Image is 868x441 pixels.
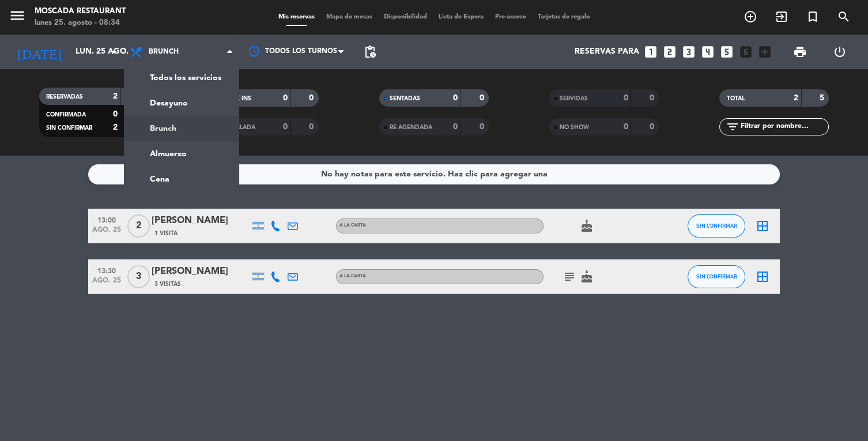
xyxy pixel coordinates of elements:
[9,7,26,28] button: menu
[124,91,239,116] a: Desayuno
[738,44,753,59] i: looks_6
[46,125,92,131] span: SIN CONFIRMAR
[154,280,181,289] span: 3 Visitas
[124,116,239,141] a: Brunch
[107,45,121,59] i: arrow_drop_down
[757,44,772,59] i: add_box
[563,270,576,284] i: subject
[480,123,486,131] strong: 0
[46,94,83,100] span: RESERVADAS
[650,123,656,131] strong: 0
[794,94,798,102] strong: 2
[390,125,432,130] span: RE AGENDADA
[820,94,827,102] strong: 5
[837,10,851,24] i: search
[453,94,458,102] strong: 0
[127,265,150,288] span: 3
[453,123,458,131] strong: 0
[124,141,239,167] a: Almuerzo
[580,270,594,284] i: cake
[152,213,250,228] div: [PERSON_NAME]
[113,123,118,131] strong: 2
[321,168,548,181] div: No hay notas para este servicio. Haz clic para agregar una
[152,264,250,279] div: [PERSON_NAME]
[719,44,734,59] i: looks_5
[623,94,628,102] strong: 0
[696,223,737,229] span: SIN CONFIRMAR
[480,94,486,102] strong: 0
[9,7,26,24] i: menu
[113,110,118,118] strong: 0
[820,35,860,69] div: LOG OUT
[650,94,656,102] strong: 0
[283,94,288,102] strong: 0
[739,120,828,133] input: Filtrar por nombre...
[92,263,121,277] span: 13:30
[149,48,179,56] span: Brunch
[775,10,788,24] i: exit_to_app
[726,96,744,101] span: TOTAL
[643,44,658,59] i: looks_one
[662,44,677,59] i: looks_two
[124,167,239,192] a: Cena
[339,274,366,278] span: A la Carta
[580,219,594,233] i: cake
[433,14,489,20] span: Lista de Espera
[35,17,126,29] div: lunes 25. agosto - 08:34
[309,94,316,102] strong: 0
[339,223,366,228] span: A la Carta
[700,44,715,59] i: looks_4
[113,92,118,100] strong: 2
[756,270,769,284] i: border_all
[560,125,589,130] span: NO SHOW
[273,14,320,20] span: Mis reservas
[833,45,847,59] i: power_settings_new
[489,14,532,20] span: Pre-acceso
[725,120,739,134] i: filter_list
[688,265,745,288] button: SIN CONFIRMAR
[46,112,86,118] span: CONFIRMADA
[309,123,316,131] strong: 0
[744,10,757,24] i: add_circle_outline
[793,45,807,59] span: print
[283,123,288,131] strong: 0
[623,123,628,131] strong: 0
[220,125,255,130] span: CANCELADA
[575,47,639,56] span: Reservas para
[560,96,588,101] span: SERVIDAS
[363,45,377,59] span: pending_actions
[320,14,378,20] span: Mapa de mesas
[92,213,121,226] span: 13:00
[35,6,126,17] div: Moscada Restaurant
[154,229,178,238] span: 1 Visita
[92,226,121,239] span: ago. 25
[532,14,596,20] span: Tarjetas de regalo
[124,65,239,91] a: Todos los servicios
[127,214,150,238] span: 2
[378,14,433,20] span: Disponibilidad
[688,214,745,238] button: SIN CONFIRMAR
[390,96,420,101] span: SENTADAS
[681,44,696,59] i: looks_3
[92,277,121,290] span: ago. 25
[806,10,820,24] i: turned_in_not
[696,273,737,280] span: SIN CONFIRMAR
[756,219,769,233] i: border_all
[9,39,70,65] i: [DATE]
